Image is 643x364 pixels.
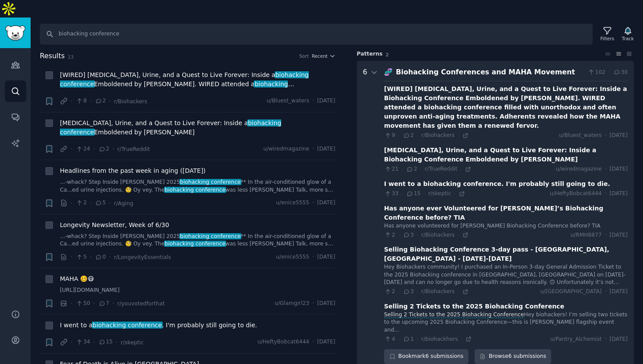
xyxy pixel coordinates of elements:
div: Hey biohackers! I’m selling two tickets to the upcoming 2025 Biohacking Conference—this is [PERSO... [384,311,628,334]
div: I went to a biohacking conference. I'm probably still going to die. [384,179,610,189]
div: Selling 2 Tickets to the 2025 Biohacking Conference [384,302,564,311]
span: · [71,97,73,106]
span: Selling 2 Tickets to the 2025 Biohacking Conference [383,311,524,318]
span: · [90,199,91,208]
span: r/LongevityEssentials [114,254,171,260]
span: biohacking conference [92,322,163,329]
button: Bookmark6 submissions [384,349,468,364]
span: · [71,338,73,347]
span: · [458,232,459,238]
span: · [424,191,425,197]
div: Sort [299,53,309,59]
span: · [116,338,118,347]
span: 13 [68,54,73,59]
div: Hey Biohackers community! I purchased an In-Person 3-day General Admission Ticket to the 2025 Bio... [384,263,628,287]
span: · [417,289,418,295]
span: u/Pantry_Alchemist [550,336,602,343]
span: r/TrueReddit [117,146,150,152]
span: [WIRED] [MEDICAL_DATA], Urine, and a Quest to Live Forever: Inside a Emboldened by [PERSON_NAME].... [60,70,335,89]
span: · [109,252,111,262]
span: · [93,338,95,347]
span: u/enice5555 [276,199,309,207]
span: · [605,231,607,239]
div: Has anyone ever Volunteered for [PERSON_NAME]’s Biohacking Conference before? TIA [384,204,628,222]
span: · [112,299,114,308]
span: 33 [384,190,398,198]
span: biohacking conference [164,241,226,247]
a: ...-whack? Step Inside [PERSON_NAME] 2025biohacking conference** In the air-conditioned glow of a... [60,233,335,248]
span: 102 [587,69,605,77]
span: · [458,133,459,139]
span: r/Biohackers [421,288,454,294]
span: [DATE] [610,165,628,173]
span: · [90,97,91,106]
span: 3 [403,231,414,239]
span: 0 [95,253,106,261]
span: 50 [76,300,90,308]
span: 2 [384,231,395,239]
a: [URL][DOMAIN_NAME] [60,287,335,294]
span: · [398,289,399,295]
span: 🧬 [384,68,393,76]
span: · [605,288,607,296]
a: I went to abiohacking conference. I'm probably still going to die. [60,321,257,330]
span: · [312,253,314,261]
span: [DATE] [610,231,628,239]
a: MAHA 🥴😷 [60,274,94,283]
span: 5 [76,253,87,261]
span: [DATE] [317,300,335,308]
span: u/Glamgirl23 [275,300,309,308]
span: 8 [76,97,87,105]
span: [DATE] [610,190,628,198]
div: Biohacking Conferences and MAHA Movement [396,67,584,78]
span: · [109,199,111,208]
span: r/skeptic [121,339,143,346]
div: Selling Biohacking Conference 3-day pass - [GEOGRAPHIC_DATA], [GEOGRAPHIC_DATA] - [DATE]-[DATE] [384,245,628,263]
div: Track [622,35,634,42]
span: · [93,299,95,308]
span: · [71,252,73,262]
span: r/Aging [114,200,133,206]
span: Recent [312,53,328,59]
span: · [93,144,95,154]
span: · [402,191,403,197]
span: 7 [98,300,109,308]
span: r/TrueReddit [425,166,457,172]
span: 21 [384,165,398,173]
span: · [90,252,91,262]
span: 2 [76,199,87,207]
span: · [458,289,459,295]
span: u/[GEOGRAPHIC_DATA] [540,288,602,296]
span: [DATE] [610,132,628,140]
span: · [398,133,399,139]
span: 4 [384,336,395,343]
span: biohacking conference [179,233,241,239]
span: biohacking conference [179,179,241,185]
span: 1 [403,336,414,343]
span: u/enice5555 [276,253,309,261]
span: · [605,165,607,173]
span: Longevity Newsletter, Week of 6/30 [60,220,169,230]
span: · [312,300,314,308]
button: Recent [312,53,335,59]
span: Pattern s [357,50,383,58]
span: [DATE] [610,288,628,296]
span: 30 [613,69,628,77]
span: · [398,232,399,238]
span: · [312,199,314,207]
span: · [605,336,607,343]
span: 2 [406,165,417,173]
a: Headlines from the past week in aging ([DATE]) [60,166,206,175]
span: · [420,166,422,172]
span: · [417,336,418,342]
input: Search Keyword [40,24,593,45]
span: r/Biohackers [421,132,454,138]
span: r/Biohackers [114,98,147,105]
span: · [417,232,418,238]
span: u/wiredmagazine [263,145,309,153]
span: 5 [95,199,106,207]
span: · [71,144,73,154]
span: · [109,97,111,106]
